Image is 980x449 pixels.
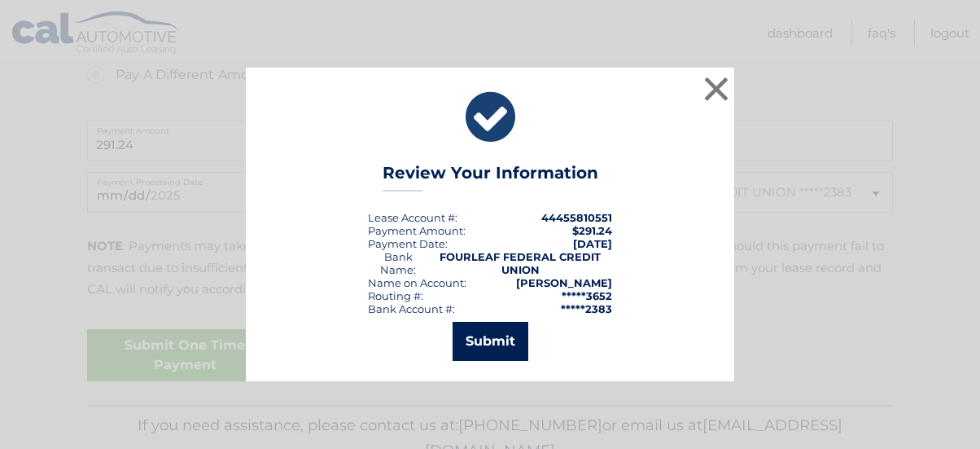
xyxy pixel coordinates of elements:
strong: [PERSON_NAME] [516,276,612,289]
div: Name on Account: [368,276,466,289]
strong: 44455810551 [541,211,612,224]
span: $291.24 [572,224,612,237]
strong: FOURLEAF FEDERAL CREDIT UNION [440,250,601,276]
div: Bank Name: [368,250,428,276]
span: [DATE] [573,237,612,250]
div: Lease Account #: [368,211,457,224]
div: Routing #: [368,289,423,302]
h3: Review Your Information [383,163,598,191]
button: × [700,73,733,105]
div: : [368,237,448,250]
div: Bank Account #: [368,302,455,315]
button: Submit [453,322,528,361]
span: Payment Date [368,237,445,250]
div: Payment Amount: [368,224,466,237]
